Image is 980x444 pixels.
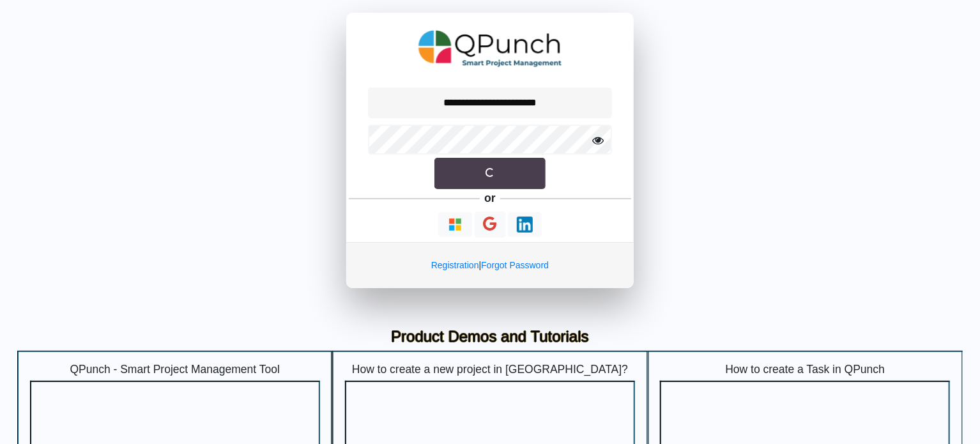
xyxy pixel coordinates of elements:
button: Continue With Google [475,211,506,238]
h5: or [482,189,498,207]
a: Registration [431,260,479,270]
div: | [346,242,634,288]
a: Forgot Password [481,260,549,270]
img: Loading... [447,217,463,233]
button: Continue With LinkedIn [508,212,542,237]
h3: Product Demos and Tutorials [27,328,953,346]
img: Loading... [517,217,533,233]
button: Continue With Microsoft Azure [438,212,472,237]
h5: How to create a new project in [GEOGRAPHIC_DATA]? [345,363,635,376]
img: QPunch [418,26,562,72]
h5: How to create a Task in QPunch [660,363,950,376]
h5: QPunch - Smart Project Management Tool [30,363,320,376]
